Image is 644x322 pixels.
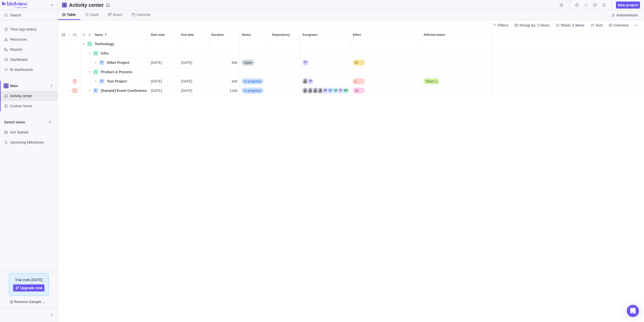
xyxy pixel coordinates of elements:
[302,60,308,66] div: Tom Plagge
[151,88,162,93] span: [DATE]
[618,3,638,8] span: New project
[58,39,644,322] div: grid
[355,79,357,84] span: L
[93,39,148,48] div: Technology
[10,47,56,52] span: Reports
[2,2,28,9] img: logo
[351,49,422,58] div: Effort
[554,22,586,29] span: Show: 2 items
[3,312,9,318] div: Tom Plagge
[616,13,638,18] span: Automations
[302,78,308,84] div: Accountant
[240,58,270,67] div: Open
[209,30,239,39] div: Duration
[209,49,240,58] div: Duration
[351,58,422,67] div: Effort
[151,60,162,65] span: [DATE]
[353,32,361,37] span: Effort
[69,49,81,58] div: Trouble indication
[149,49,179,58] div: Start date
[338,88,344,94] div: Tom Plagge
[240,58,270,67] div: Status
[179,58,209,67] div: End date
[323,88,329,94] div: Brad Purdue
[67,12,76,17] span: Table
[588,22,605,29] span: Sort
[209,39,240,49] div: Duration
[10,140,56,145] span: Upcoming Milestones
[333,88,339,94] div: Sandra Bellmont
[151,32,165,37] span: Start date
[69,77,81,86] div: Trouble indication
[240,49,270,58] div: Status
[149,58,179,67] div: Start date
[300,49,351,58] div: Assignees
[46,119,54,126] span: Browse views
[351,86,421,95] div: XL
[591,4,599,8] a: Approval requests
[300,67,351,77] div: Assignees
[300,30,351,39] div: Assignees
[69,67,81,77] div: Trouble indication
[90,12,99,17] span: Gantt
[10,37,56,42] span: Resources
[240,30,270,39] div: Status
[307,78,313,84] div: Tom Plagge
[270,77,300,86] div: Dependency
[69,86,81,95] div: Trouble indication
[93,30,148,39] div: Name
[616,2,640,9] span: New project
[491,22,510,29] span: Filters
[81,39,149,49] div: Name
[422,58,492,67] div: Affected teams
[71,78,79,85] span: Number of activities at risk
[422,49,492,58] div: Affected teams
[582,4,589,8] a: My assignments
[351,39,422,49] div: Effort
[209,67,240,77] div: Duration
[99,49,148,58] div: Infra
[312,88,318,94] div: Marketing Manager
[60,31,67,38] span: Selection mode
[607,22,631,29] span: Columns
[240,86,270,95] div: In progress
[101,69,132,74] span: Product & Process
[302,88,308,94] div: Event Manager
[99,86,148,95] div: [Sample] Event Conference
[351,67,422,77] div: Effort
[230,88,237,93] span: 118d
[95,41,114,46] span: Technology
[300,77,351,86] div: Assignees
[99,60,104,65] div: P
[95,32,103,37] span: Name
[270,49,300,58] div: Dependency
[422,77,492,86] div: Team 1
[244,60,252,65] span: Open
[99,67,148,76] div: Product & Process
[179,49,209,58] div: End date
[426,79,437,84] span: Team 1
[81,67,149,77] div: Name
[81,58,149,67] div: Name
[633,22,640,29] span: More actions
[181,88,192,93] span: [DATE]
[10,27,56,32] span: Time logs history
[351,30,421,39] div: Effort
[424,32,445,37] span: Affected teams
[149,77,179,86] div: Start date
[81,86,149,95] div: Name
[614,23,629,28] span: Columns
[93,88,98,93] div: P
[81,49,149,58] div: Name
[270,30,300,39] div: Dependency
[519,23,550,28] span: Group by: 2 items
[4,298,54,306] span: Remove Sample Data
[209,77,240,86] div: Duration
[422,30,492,39] div: Affected teams
[422,67,492,77] div: Affected teams
[105,58,148,67] div: Other Project
[181,32,194,37] span: End date
[149,39,179,49] div: Start date
[179,67,209,77] div: End date
[69,2,104,9] h2: Activity center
